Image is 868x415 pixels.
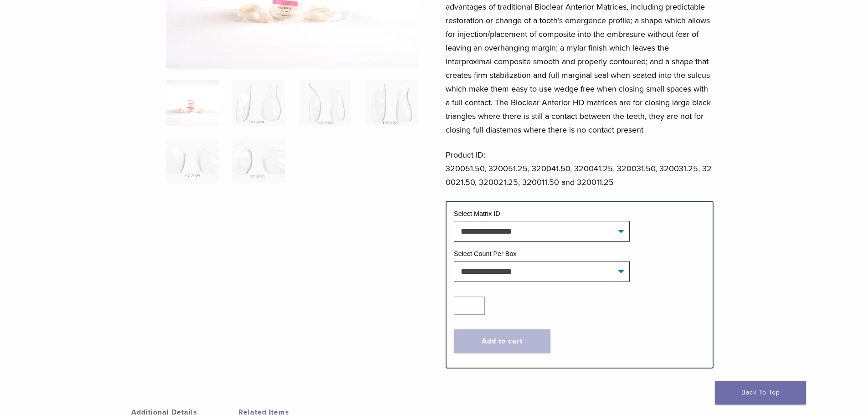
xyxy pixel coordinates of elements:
[454,250,517,257] label: Select Count Per Box
[232,138,285,183] img: HD Matrix A Series - Image 6
[715,381,806,405] a: Back To Top
[446,148,714,189] p: Product ID: 320051.50, 320051.25, 320041.50, 320041.25, 320031.50, 320031.25, 320021.50, 320021.2...
[454,210,500,217] label: Select Matrix ID
[232,80,285,126] img: HD Matrix A Series - Image 2
[166,138,219,183] img: HD Matrix A Series - Image 5
[166,80,219,126] img: Anterior-HD-A-Series-Matrices-324x324.jpg
[299,80,351,126] img: HD Matrix A Series - Image 3
[454,329,550,353] button: Add to cart
[365,80,417,126] img: HD Matrix A Series - Image 4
